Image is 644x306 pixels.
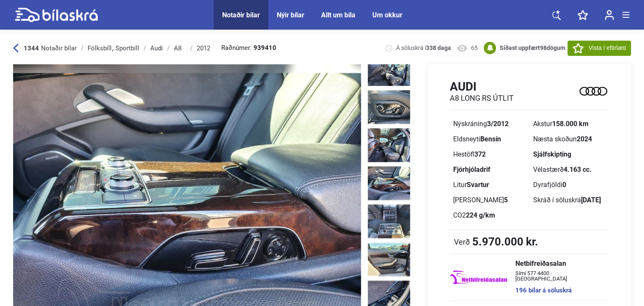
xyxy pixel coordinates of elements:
[396,44,451,52] span: Á söluskrá í
[474,150,486,158] b: 372
[253,45,276,51] b: 939410
[504,196,508,204] b: 5
[450,80,514,94] h1: Audi
[515,270,601,281] span: Sími 577 4400 · [GEOGRAPHIC_DATA]
[150,45,163,52] div: Audi
[500,44,565,51] b: Síðast uppfært dögum
[368,166,410,200] img: 1706714475_1989537613200534714_60340379837843042.jpg
[453,197,526,204] div: [PERSON_NAME]
[368,90,410,124] img: 1706714474_3245421634522391959_60340379096711102.jpg
[88,45,112,52] div: Fólksbíll
[581,196,601,204] b: [DATE]
[41,44,77,52] span: Notaðir bílar
[471,44,478,52] span: 65
[453,151,526,158] div: Hestöfl
[552,120,589,128] b: 158.000 km
[453,136,526,143] div: Eldsneyti
[453,121,526,127] div: Nýskráning
[368,52,410,86] img: 1706714474_6347267376164481431_60340378736763032.jpg
[515,287,601,294] a: 196 bílar á söluskrá
[533,150,571,158] b: Sjálfskipting
[533,182,606,188] div: Dyrafjöldi
[321,11,355,19] a: Allt um bíla
[453,182,526,188] div: Litur
[577,79,610,103] img: logo Audi A8 LONG RS ÚTLIT
[24,44,39,52] b: 1344
[467,181,489,189] b: Svartur
[277,11,304,19] a: Nýir bílar
[197,45,210,52] div: 2012
[222,11,260,19] a: Notaðir bílar
[562,181,566,189] b: 0
[368,128,410,162] img: 1706714474_4528158367208215660_60340379495169750.jpg
[372,11,402,19] a: Um okkur
[174,45,186,52] div: A8
[368,243,410,276] img: 1706714476_3076209655862181644_60340380599498434.jpg
[577,135,592,143] b: 2024
[605,10,614,20] img: user-login.svg
[426,44,451,51] b: 338 daga
[480,135,501,143] b: Bensín
[540,44,547,51] span: 98
[533,121,606,127] div: Akstur
[533,197,606,204] div: Skráð í söluskrá
[453,165,490,174] b: Fjórhjóladrif
[515,260,601,267] span: Netbifreiðasalan
[533,136,606,143] div: Næsta skoðun
[589,44,626,52] span: Vista í eftirlæti
[533,166,606,173] div: Vélastærð
[116,45,139,52] div: Sportbíll
[368,204,410,238] img: 1706714475_8591291975499424401_60340380155983316.jpg
[472,236,538,247] b: 5.970.000 kr.
[453,212,526,219] div: CO2
[564,165,592,174] b: 4.163 cc.
[487,120,509,128] b: 3/2012
[454,237,470,246] span: Verð
[450,94,514,103] h2: A8 LONG RS ÚTLIT
[466,211,495,219] b: 224 g/km
[221,45,276,51] span: Raðnúmer:
[567,41,631,56] button: Vista í eftirlæti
